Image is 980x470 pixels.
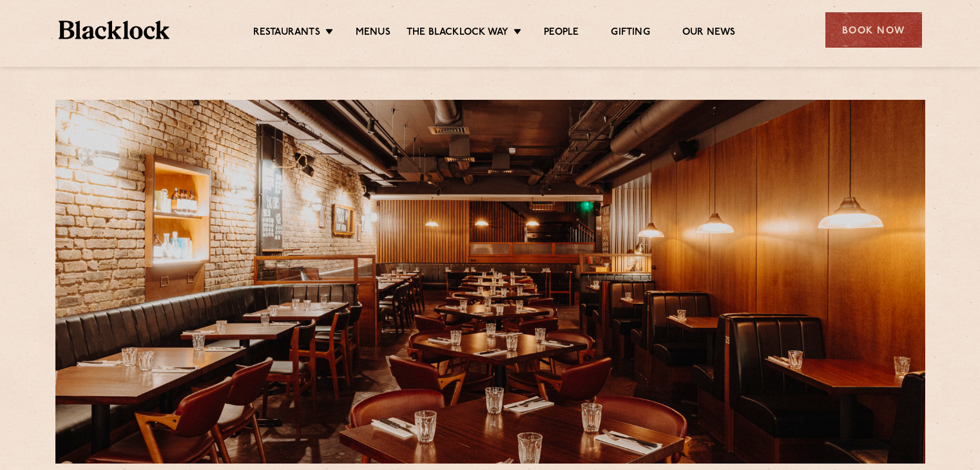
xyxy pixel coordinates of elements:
a: Gifting [611,26,649,41]
a: Restaurants [253,26,320,41]
a: Our News [682,26,736,41]
a: People [544,26,579,41]
a: Menus [356,26,390,41]
img: BL_Textured_Logo-footer-cropped.svg [59,21,170,39]
div: Book Now [825,12,922,48]
a: The Blacklock Way [407,26,508,41]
